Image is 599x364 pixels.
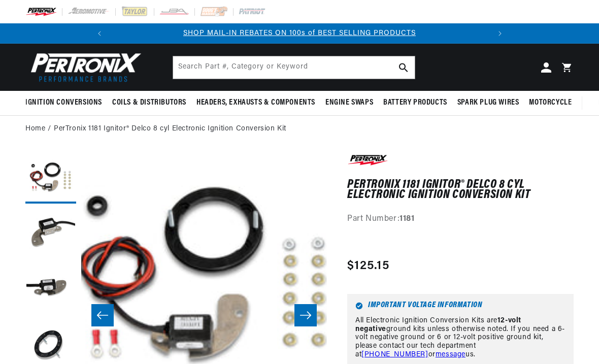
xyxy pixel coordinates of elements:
[347,257,389,275] span: $125.15
[89,23,110,44] button: Translation missing: en.sections.announcements.previous_announcement
[25,209,76,259] button: Load image 2 in gallery view
[25,91,107,115] summary: Ignition Conversions
[25,97,102,108] span: Ignition Conversions
[25,123,574,135] nav: breadcrumbs
[112,97,186,108] span: Coils & Distributors
[107,91,191,115] summary: Coils & Distributors
[54,123,286,135] a: PerTronix 1181 Ignitor® Delco 8 cyl Electronic Ignition Conversion Kit
[490,23,510,44] button: Translation missing: en.sections.announcements.next_announcement
[392,56,415,79] button: Search Part #, Category or Keyword
[325,97,373,108] span: Engine Swaps
[452,91,524,115] summary: Spark Plug Wires
[25,50,142,85] img: Pertronix
[347,213,574,226] div: Part Number:
[91,304,114,326] button: Slide left
[183,29,416,37] a: SHOP MAIL-IN REBATES ON 100s of BEST SELLING PRODUCTS
[400,215,414,223] strong: 1181
[378,91,452,115] summary: Battery Products
[320,91,378,115] summary: Engine Swaps
[25,123,45,135] a: Home
[173,56,415,79] input: Search Part #, Category or Keyword
[347,180,574,201] h1: PerTronix 1181 Ignitor® Delco 8 cyl Electronic Ignition Conversion Kit
[355,317,565,359] p: All Electronic Ignition Conversion Kits are ground kits unless otherwise noted. If you need a 6-v...
[191,91,320,115] summary: Headers, Exhausts & Components
[436,351,465,358] a: message
[355,317,521,333] strong: 12-volt negative
[529,97,572,108] span: Motorcycle
[25,264,76,315] button: Load image 3 in gallery view
[294,304,317,326] button: Slide right
[457,97,519,108] span: Spark Plug Wires
[355,302,565,310] h6: Important Voltage Information
[110,28,490,39] div: 1 of 2
[196,97,315,108] span: Headers, Exhausts & Components
[25,153,76,204] button: Load image 1 in gallery view
[361,351,428,358] a: [PHONE_NUMBER]
[383,97,447,108] span: Battery Products
[524,91,577,115] summary: Motorcycle
[110,28,490,39] div: Announcement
